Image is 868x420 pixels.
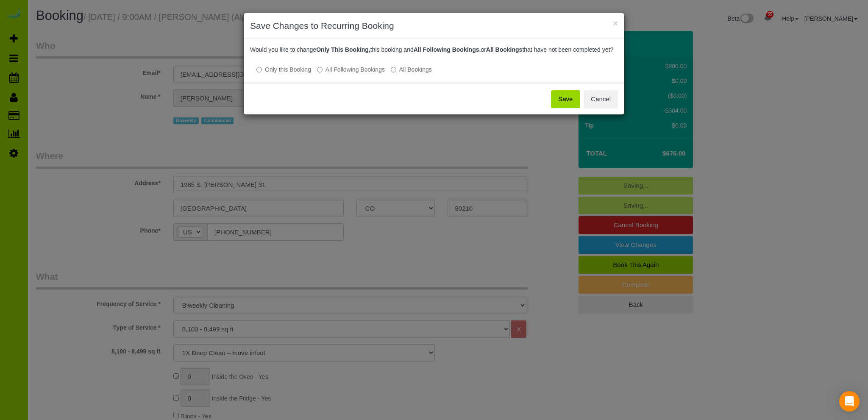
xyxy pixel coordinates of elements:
[250,19,618,32] h3: Save Changes to Recurring Booking
[391,65,432,74] label: All bookings that have not been completed yet will be changed.
[839,391,860,412] div: Open Intercom Messenger
[486,46,523,53] b: All Bookings
[250,45,618,54] p: Would you like to change this booking and or that have not been completed yet?
[391,67,396,72] input: All Bookings
[317,67,323,72] input: All Following Bookings
[316,46,370,53] b: Only This Booking,
[317,65,385,74] label: This and all the bookings after it will be changed.
[414,46,481,53] b: All Following Bookings,
[584,90,618,108] button: Cancel
[256,67,262,72] input: Only this Booking
[551,90,580,108] button: Save
[256,65,311,74] label: All other bookings in the series will remain the same.
[613,19,618,28] button: ×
